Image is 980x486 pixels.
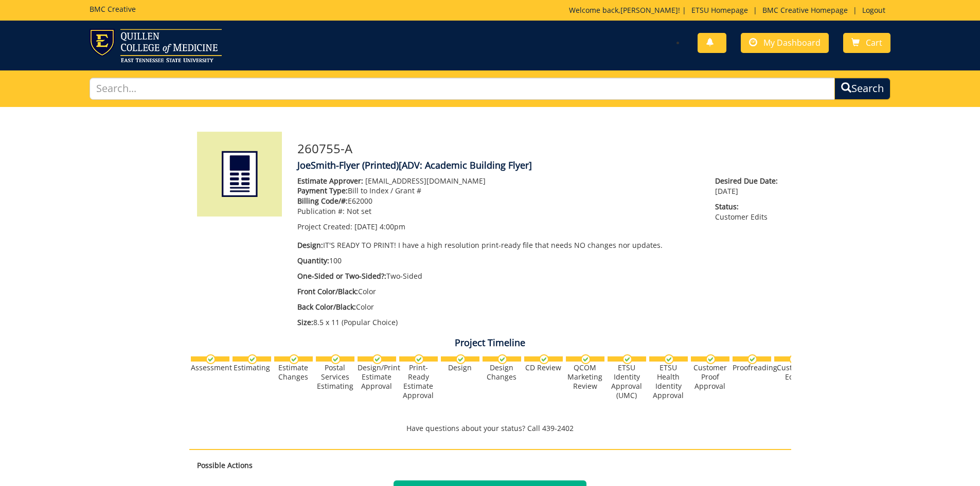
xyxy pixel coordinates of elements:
span: One-Sided or Two-Sided?: [297,271,386,281]
div: Proofreading [733,363,771,372]
div: ETSU Identity Approval (UMC) [608,363,646,400]
img: checkmark [331,354,341,364]
span: Desired Due Date: [715,176,783,186]
img: checkmark [372,354,382,364]
p: Bill to Index / Grant # [297,186,700,196]
p: [EMAIL_ADDRESS][DOMAIN_NAME] [297,176,700,186]
div: QCOM Marketing Review [566,363,604,391]
img: checkmark [747,354,757,364]
p: Customer Edits [715,202,783,222]
a: BMC Creative Homepage [757,5,853,15]
p: 8.5 x 11 (Popular Choice) [297,317,700,328]
strong: Possible Actions [197,460,253,470]
img: checkmark [414,354,424,364]
span: Billing Code/#: [297,196,348,206]
p: Have questions about your status? Call 439-2402 [189,423,791,434]
a: Cart [843,33,890,53]
p: Color [297,302,700,312]
img: checkmark [456,354,466,364]
img: ETSU logo [90,29,222,62]
span: Front Color/Black: [297,286,358,296]
div: Estimating [233,363,271,372]
div: Design/Print Estimate Approval [358,363,396,391]
button: Search [834,78,890,100]
span: Quantity: [297,256,329,265]
p: Color [297,286,700,297]
a: [PERSON_NAME] [620,5,678,15]
img: checkmark [206,354,216,364]
img: checkmark [539,354,549,364]
div: CD Review [524,363,563,372]
span: Cart [866,37,882,48]
span: Design: [297,240,323,250]
span: Size: [297,317,313,327]
img: checkmark [497,354,507,364]
img: Product featured image [197,132,282,217]
div: Assessment [191,363,229,372]
p: [DATE] [715,176,783,196]
span: My Dashboard [763,37,821,48]
span: Estimate Approver: [297,176,363,186]
div: ETSU Health Identity Approval [649,363,688,400]
a: ETSU Homepage [686,5,753,15]
p: E62000 [297,196,700,206]
img: checkmark [581,354,591,364]
div: Design [441,363,479,372]
img: checkmark [706,354,716,364]
span: [ADV: Academic Building Flyer] [399,159,532,171]
h4: Project Timeline [189,338,791,348]
p: 100 [297,256,700,266]
div: Design Changes [483,363,521,382]
div: Customer Edits [774,363,813,382]
a: Logout [857,5,890,15]
div: Print-Ready Estimate Approval [399,363,438,400]
img: checkmark [664,354,674,364]
div: Estimate Changes [274,363,313,382]
a: My Dashboard [741,33,829,53]
div: Postal Services Estimating [316,363,354,391]
h5: BMC Creative [90,5,136,13]
span: Back Color/Black: [297,302,356,312]
span: Payment Type: [297,186,348,195]
span: [DATE] 4:00pm [354,222,405,231]
h3: 260755-A [297,142,783,155]
p: Two-Sided [297,271,700,281]
img: no [789,354,799,364]
span: Project Created: [297,222,352,231]
img: checkmark [622,354,632,364]
p: Welcome back, ! | | | [569,5,890,15]
span: Publication #: [297,206,345,216]
div: Customer Proof Approval [691,363,729,391]
span: Not set [347,206,371,216]
h4: JoeSmith-Flyer (Printed) [297,160,783,171]
input: Search... [90,78,835,100]
img: checkmark [247,354,257,364]
img: checkmark [289,354,299,364]
p: IT'S READY TO PRINT! I have a high resolution print-ready file that needs NO changes nor updates. [297,240,700,250]
span: Status: [715,202,783,212]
